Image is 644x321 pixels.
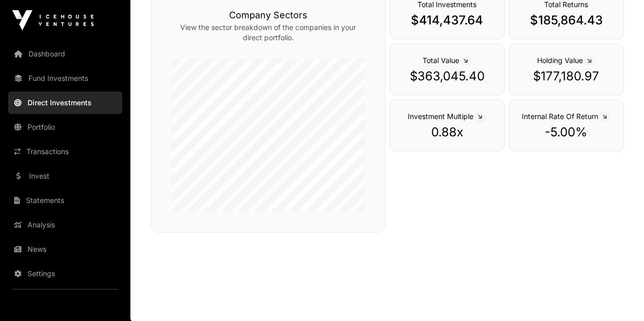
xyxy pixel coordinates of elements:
p: $177,180.97 [519,68,613,84]
p: -5.00% [519,124,613,140]
a: Invest [8,165,122,187]
p: $185,864.43 [519,12,613,28]
a: Fund Investments [8,67,122,90]
a: Settings [8,262,122,285]
span: Internal Rate Of Return [522,112,611,121]
a: News [8,238,122,260]
span: Investment Multiple [408,112,486,121]
p: 0.88x [400,124,494,140]
p: $363,045.40 [400,68,494,84]
iframe: Chat Widget [593,272,644,321]
a: Portfolio [8,116,122,138]
p: View the sector breakdown of the companies in your direct portfolio. [172,22,365,43]
a: Direct Investments [8,92,122,114]
a: Dashboard [8,43,122,65]
a: Analysis [8,214,122,236]
span: Total Value [423,56,472,65]
p: $414,437.64 [400,12,494,28]
a: Statements [8,189,122,212]
img: Icehouse Ventures Logo [12,10,94,31]
a: Transactions [8,140,122,163]
h3: Company Sectors [172,8,365,22]
span: Holding Value [537,56,596,65]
